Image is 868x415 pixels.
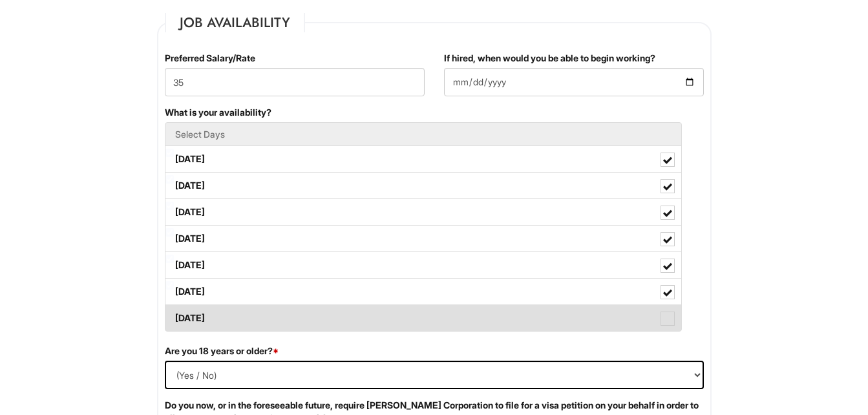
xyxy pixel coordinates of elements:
label: [DATE] [165,252,681,278]
label: What is your availability? [165,106,271,119]
h5: Select Days [175,129,672,139]
label: Are you 18 years or older? [165,345,279,357]
select: (Yes / No) [165,361,704,389]
label: [DATE] [165,173,681,198]
label: Preferred Salary/Rate [165,52,255,65]
input: Preferred Salary/Rate [165,68,425,96]
label: [DATE] [165,305,681,331]
label: [DATE] [165,146,681,172]
legend: Job Availability [165,13,305,32]
label: [DATE] [165,279,681,304]
label: [DATE] [165,226,681,251]
label: If hired, when would you be able to begin working? [444,52,655,65]
label: [DATE] [165,199,681,225]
